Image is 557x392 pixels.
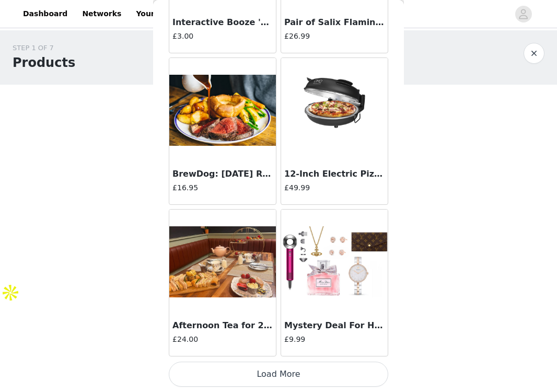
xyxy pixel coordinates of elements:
h3: BrewDog: [DATE] Roast & Beer/Wine ([DATE]) [172,168,273,180]
a: Networks [76,2,127,26]
div: STEP 1 OF 7 [13,43,75,53]
img: 12-Inch Electric Pizza Oven (1 Oct) [281,75,388,146]
h4: £26.99 [284,31,385,42]
button: Load More [169,362,388,387]
h4: £16.95 [172,182,273,193]
h3: Interactive Booze 'n' Brains Drinking Game ([DATE]) [172,16,273,29]
div: avatar [518,6,528,22]
a: Dashboard [17,2,74,26]
h3: Afternoon Tea for 2, [GEOGRAPHIC_DATA] ([DATE]) [172,319,273,332]
h4: £49.99 [284,182,385,193]
h3: Mystery Deal For Him or Her ([DATE]) [284,319,385,332]
h4: £3.00 [172,31,273,42]
a: Your Links [130,2,185,26]
h1: Products [13,53,75,72]
img: Afternoon Tea for 2, Leicester (1 Oct) [169,226,276,298]
h3: Pair of Salix Flamingo Trees �29.99 ([DATE]) [284,16,385,29]
img: Mystery Deal For Him or Her (1 Oct) [281,226,388,298]
h4: £24.00 [172,334,273,345]
h4: £9.99 [284,334,385,345]
h3: 12-Inch Electric Pizza Oven ([DATE]) [284,168,385,180]
img: BrewDog: Sunday Roast & Beer/Wine (1 Oct) [169,75,276,146]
